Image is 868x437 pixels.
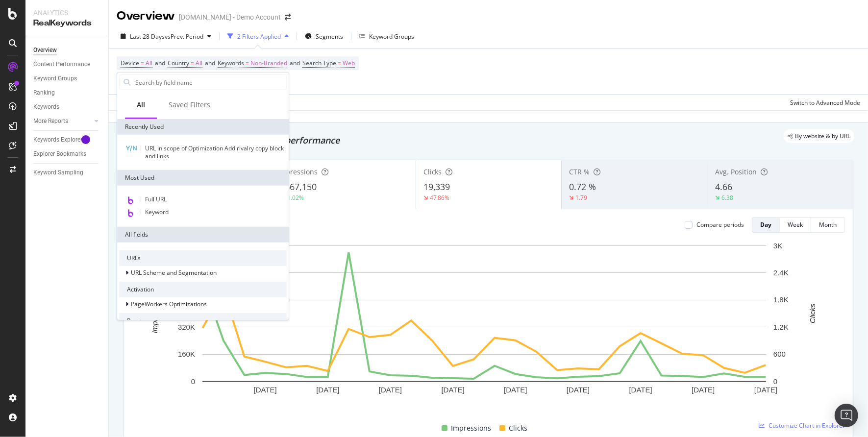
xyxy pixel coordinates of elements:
[302,59,336,67] span: Search Type
[223,28,293,44] button: 2 Filters Applied
[169,100,210,110] div: Saved Filters
[567,386,590,394] text: [DATE]
[790,98,860,107] div: Switch to Advanced Mode
[191,59,194,67] span: =
[277,167,318,176] span: Impressions
[150,293,159,333] text: Impressions
[121,59,139,67] span: Device
[786,95,860,110] button: Switch to Advanced Mode
[715,181,732,193] span: 4.66
[754,386,777,394] text: [DATE]
[132,241,836,411] svg: A chart.
[811,217,845,233] button: Month
[33,102,101,112] a: Keywords
[290,59,300,67] span: and
[119,313,287,329] div: Rankings
[575,194,587,202] div: 1.79
[338,59,341,67] span: =
[33,18,100,29] div: RealKeywords
[430,194,450,202] div: 47.86%
[752,217,780,233] button: Day
[119,282,287,297] div: Activation
[117,8,175,24] div: Overview
[33,59,101,70] a: Content Performance
[117,28,215,44] button: Last 28 DaysvsPrev. Period
[696,220,744,229] div: Compare periods
[155,59,165,67] span: and
[423,181,450,193] span: 19,339
[33,116,92,126] a: More Reports
[451,422,492,434] span: Impressions
[165,32,203,41] span: vs Prev. Period
[769,421,845,430] span: Customize Chart in Explorer
[379,386,402,394] text: [DATE]
[250,56,287,70] span: Non-Branded
[569,167,590,176] span: CTR %
[205,59,215,67] span: and
[277,181,317,193] span: 2,667,150
[33,73,101,84] a: Keyword Groups
[509,422,528,434] span: Clicks
[145,195,167,203] span: Full URL
[33,135,82,145] div: Keywords Explorer
[33,149,101,159] a: Explorer Bookmarks
[33,73,77,84] div: Keyword Groups
[773,296,789,304] text: 1.8K
[33,102,59,112] div: Keywords
[316,386,339,394] text: [DATE]
[284,194,304,202] div: 81.02%
[316,32,343,41] span: Segments
[237,32,281,41] div: 2 Filters Applied
[773,323,789,331] text: 1.2K
[179,12,281,22] div: [DOMAIN_NAME] - Demo Account
[773,242,782,250] text: 3K
[715,167,757,176] span: Avg. Position
[355,28,418,44] button: Keyword Groups
[141,59,144,67] span: =
[692,386,715,394] text: [DATE]
[119,250,287,266] div: URLs
[178,350,195,358] text: 160K
[33,59,90,70] div: Content Performance
[117,170,289,186] div: Most Used
[808,303,817,323] text: Clicks
[629,386,652,394] text: [DATE]
[191,377,195,386] text: 0
[33,88,55,98] div: Ranking
[773,377,777,386] text: 0
[33,116,68,126] div: More Reports
[117,227,289,243] div: All fields
[423,167,442,176] span: Clicks
[33,88,101,98] a: Ranking
[178,323,195,331] text: 320K
[168,59,189,67] span: Country
[784,129,854,143] div: legacy label
[33,149,86,159] div: Explorer Bookmarks
[835,404,858,427] div: Open Intercom Messenger
[33,8,100,18] div: Analytics
[33,168,83,178] div: Keyword Sampling
[134,75,286,90] input: Search by field name
[137,100,145,110] div: All
[780,217,811,233] button: Week
[131,300,207,308] span: PageWorkers Optimizations
[721,194,733,202] div: 6.38
[285,14,291,21] div: arrow-right-arrow-left
[81,135,90,144] div: Tooltip anchor
[788,220,803,229] div: Week
[33,45,101,55] a: Overview
[246,59,249,67] span: =
[196,56,202,70] span: All
[33,168,101,178] a: Keyword Sampling
[442,386,465,394] text: [DATE]
[33,135,101,145] a: Keywords Explorer
[773,350,786,358] text: 600
[343,56,355,70] span: Web
[145,208,169,216] span: Keyword
[569,181,596,193] span: 0.72 %
[117,119,289,135] div: Recently Used
[795,133,850,139] span: By website & by URL
[759,421,845,430] a: Customize Chart in Explorer
[369,32,414,41] div: Keyword Groups
[773,268,789,277] text: 2.4K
